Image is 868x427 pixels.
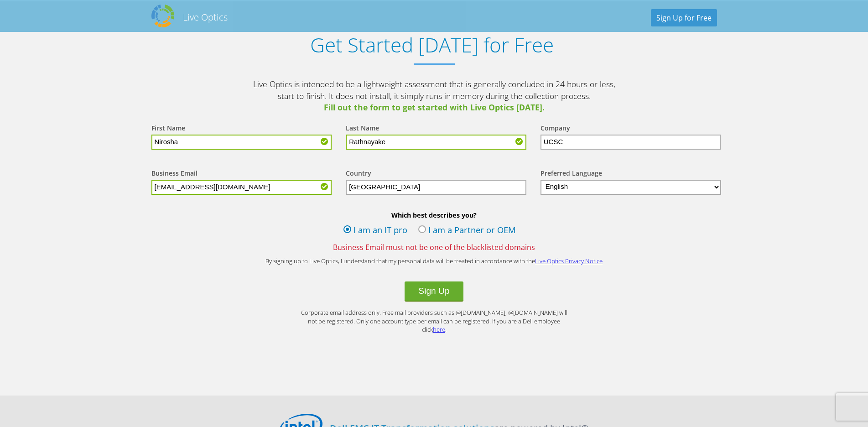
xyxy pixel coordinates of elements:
[252,257,617,266] p: By signing up to Live Optics, I understand that my personal data will be treated in accordance wi...
[651,9,717,26] a: Sign Up for Free
[252,78,617,114] p: Live Optics is intended to be a lightweight assessment that is generally concluded in 24 hours or...
[142,211,726,219] b: Which best describes you?
[151,124,185,135] label: First Name
[535,257,603,265] a: Live Optics Privacy Notice
[346,169,371,180] label: Country
[541,124,570,135] label: Company
[418,224,516,238] label: I am a Partner or OEM
[142,242,726,252] span: Business Email must not be one of the blacklisted domains
[297,308,571,334] p: Corporate email address only. Free mail providers such as @[DOMAIN_NAME], @[DOMAIN_NAME] will not...
[183,11,228,23] h2: Live Optics
[541,169,602,180] label: Preferred Language
[346,180,526,195] input: Start typing to search for a country
[433,325,445,333] a: here
[343,224,407,238] label: I am an IT pro
[151,169,198,180] label: Business Email
[252,102,617,114] span: Fill out the form to get started with Live Optics [DATE].
[346,124,379,135] label: Last Name
[405,281,463,302] button: Sign Up
[142,33,722,57] h1: Get Started [DATE] for Free
[151,5,174,27] img: Dell Dpack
